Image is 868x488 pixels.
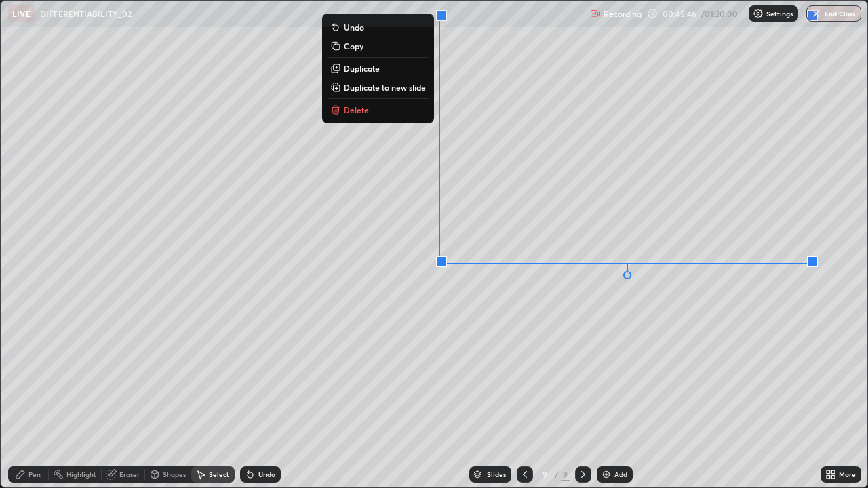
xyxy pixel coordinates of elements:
[487,471,506,478] div: Slides
[601,469,612,480] img: add-slide-button
[328,38,429,54] button: Copy
[538,470,552,479] div: 9
[209,471,229,478] div: Select
[555,470,559,479] div: /
[839,471,856,478] div: More
[753,8,764,19] img: class-settings-icons
[66,471,96,478] div: Highlight
[614,471,627,478] div: Add
[328,19,429,35] button: Undo
[328,102,429,118] button: Delete
[344,104,369,115] p: Delete
[40,8,132,19] p: DIFFERENTIABILITY_02
[344,63,380,74] p: Duplicate
[258,471,275,478] div: Undo
[163,471,186,478] div: Shapes
[590,8,601,19] img: recording.375f2c34.svg
[604,9,642,19] p: Recording
[12,8,31,19] p: LIVE
[119,471,140,478] div: Eraser
[344,22,364,33] p: Undo
[28,471,41,478] div: Pen
[806,5,861,22] button: End Class
[328,60,429,77] button: Duplicate
[811,8,822,19] img: end-class-cross
[328,79,429,96] button: Duplicate to new slide
[766,10,793,17] p: Settings
[344,82,426,93] p: Duplicate to new slide
[344,41,363,52] p: Copy
[561,468,570,481] div: 9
